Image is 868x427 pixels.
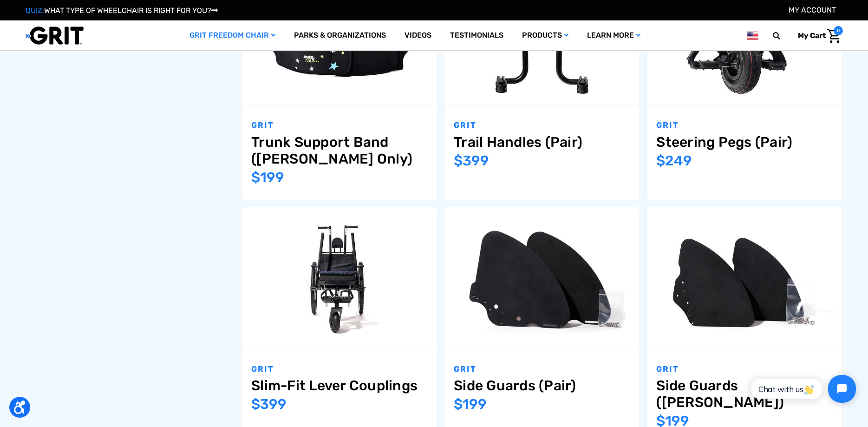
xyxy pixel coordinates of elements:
[454,363,630,375] p: GRIT
[656,152,692,169] span: $249
[578,20,650,51] a: Learn More
[180,20,285,51] a: GRIT Freedom Chair
[777,26,791,46] input: Search
[656,377,833,411] a: Side Guards (GRIT Jr.),$199.00
[789,6,836,14] a: Account
[834,26,843,35] span: 0
[656,363,833,375] p: GRIT
[444,207,640,349] a: Side Guards (Pair),$199.00
[251,363,428,375] p: GRIT
[242,207,437,349] a: Slim-Fit Lever Couplings,$399.00
[791,26,843,46] a: Cart with 0 items
[251,377,428,394] a: Slim-Fit Lever Couplings,$399.00
[647,213,842,343] img: GRIT Junior Side Guards: pair of side guards and hardware to attach to GRIT Junior, to protect cl...
[285,20,395,51] a: Parks & Organizations
[798,31,826,40] span: My Cart
[26,26,84,45] img: GRIT All-Terrain Wheelchair and Mobility Equipment
[454,119,630,131] p: GRIT
[251,134,428,167] a: Trunk Support Band (GRIT Jr. Only),$199.00
[26,6,218,15] a: QUIZ:WHAT TYPE OF WHEELCHAIR IS RIGHT FOR YOU?
[251,169,284,186] span: $199
[395,20,441,51] a: Videos
[827,29,841,43] img: Cart
[454,152,489,169] span: $399
[251,119,428,131] p: GRIT
[656,134,833,151] a: Steering Pegs (Pair),$249.00
[26,6,44,15] span: QUIZ:
[441,20,513,51] a: Testimonials
[747,30,758,41] img: us.png
[454,134,630,151] a: Trail Handles (Pair),$399.00
[444,213,640,343] img: GRIT Side Guards: pair of side guards and hardware to attach to GRIT Freedom Chair, to protect cl...
[242,213,437,343] img: Slim-Fit Lever Couplings
[454,377,630,394] a: Side Guards (Pair),$199.00
[656,119,833,131] p: GRIT
[513,20,578,51] a: Products
[647,207,842,349] a: Side Guards (GRIT Jr.),$199.00
[454,396,487,413] span: $199
[741,367,864,411] iframe: Tidio Chat
[251,396,287,413] span: $399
